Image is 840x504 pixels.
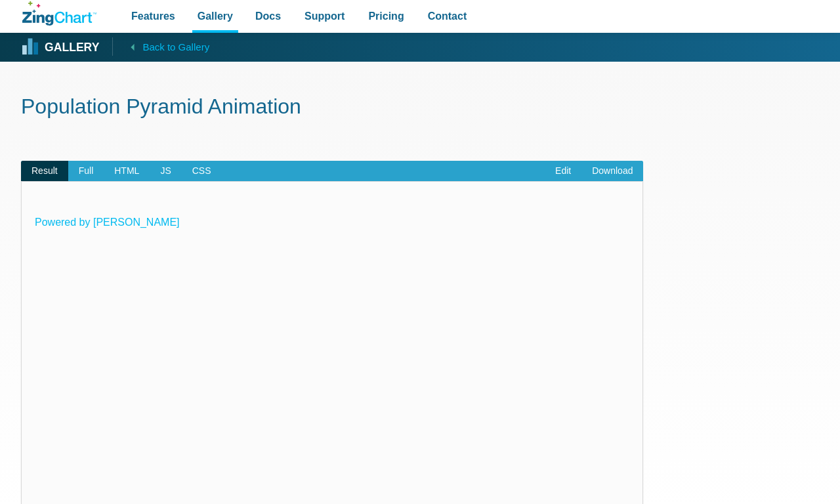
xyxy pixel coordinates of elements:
[68,161,104,182] span: Full
[182,161,222,182] span: CSS
[368,7,404,25] span: Pricing
[545,161,581,182] a: Edit
[112,37,209,56] a: Back to Gallery
[35,217,180,228] a: Powered by [PERSON_NAME]
[22,37,99,57] a: Gallery
[22,1,96,26] a: ZingChart Logo. Click to return to the homepage
[21,93,819,123] h1: Population Pyramid Animation
[21,161,68,182] span: Result
[45,42,99,54] strong: Gallery
[131,7,175,25] span: Features
[142,39,209,56] span: Back to Gallery
[255,7,281,25] span: Docs
[198,7,233,25] span: Gallery
[304,7,345,25] span: Support
[150,161,181,182] span: JS
[428,7,467,25] span: Contact
[581,161,643,182] a: Download
[104,161,150,182] span: HTML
